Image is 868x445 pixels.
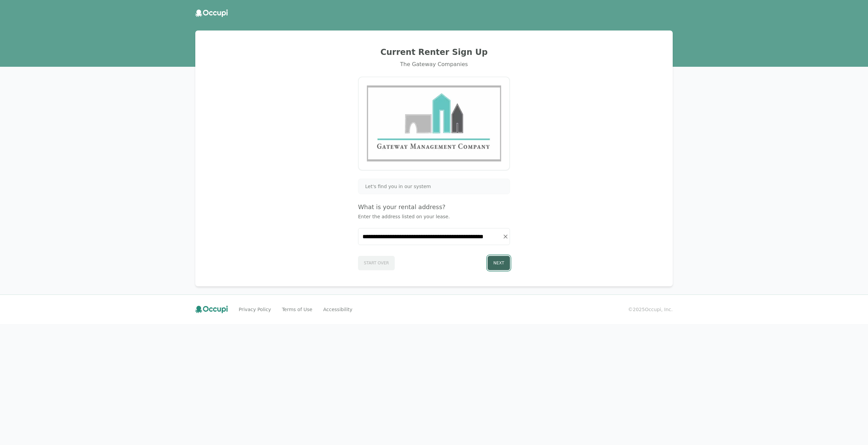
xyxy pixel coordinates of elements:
p: Enter the address listed on your lease. [358,213,510,220]
small: © 2025 Occupi, Inc. [628,306,673,313]
button: Clear [501,232,510,241]
input: Start typing... [358,228,510,245]
a: Accessibility [323,306,352,313]
img: Gateway Management [367,85,501,162]
button: Next [488,256,510,270]
a: Privacy Policy [239,306,271,313]
h4: What is your rental address? [358,202,510,212]
span: Let's find you in our system [365,183,431,190]
h2: Current Renter Sign Up [203,47,665,58]
a: Terms of Use [282,306,312,313]
div: The Gateway Companies [203,60,665,68]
